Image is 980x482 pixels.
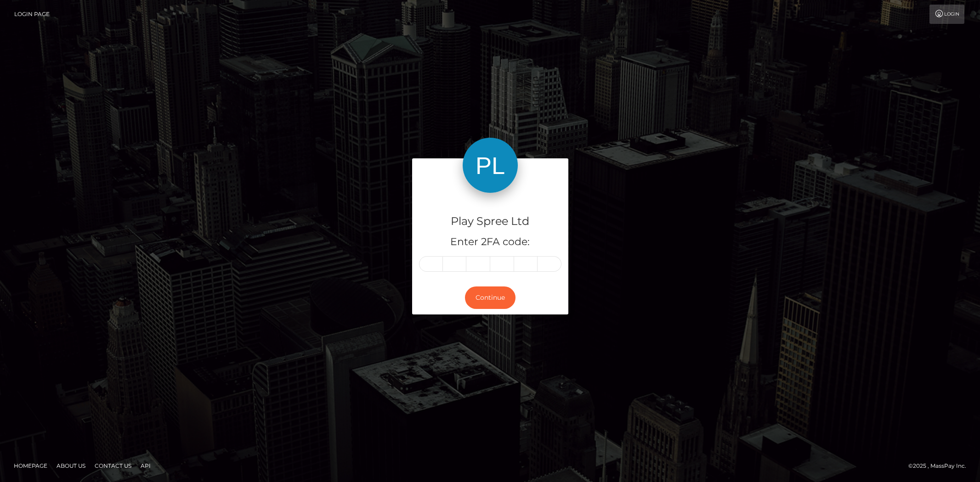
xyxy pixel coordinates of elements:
div: © 2025 , MassPay Inc. [908,461,973,471]
h5: Enter 2FA code: [419,235,561,249]
a: Login Page [14,5,50,24]
a: Login [929,5,964,24]
h4: Play Spree Ltd [419,213,561,230]
button: Continue [465,286,515,309]
a: Contact Us [91,459,135,473]
a: API [137,459,154,473]
a: Homepage [10,459,51,473]
a: About Us [53,459,89,473]
img: Play Spree Ltd [463,138,518,193]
